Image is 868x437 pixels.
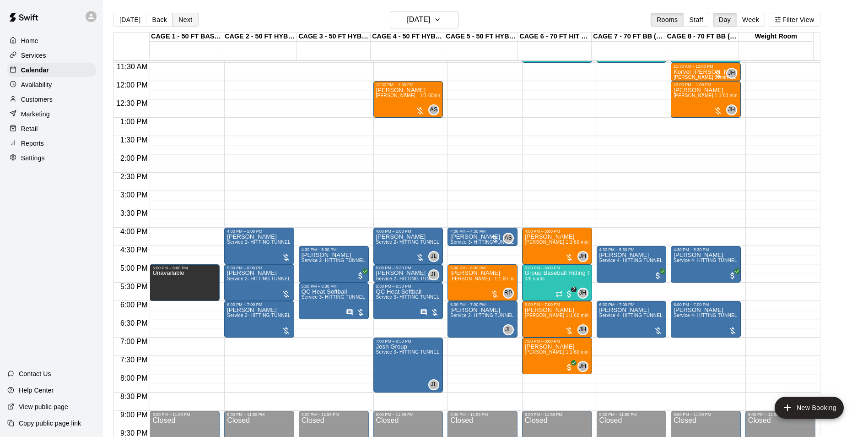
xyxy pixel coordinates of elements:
span: Josh Lusby [432,269,439,280]
span: Service 4- HITTING TUNNEL RENTAL - 70ft Baseball [674,313,790,318]
div: 4:00 PM – 4:30 PM: Service 3- HITTING TUNNEL RENTAL - 50ft Softball [447,228,518,246]
span: 1:30 PM [118,136,150,144]
span: 7:30 PM [118,356,150,364]
div: CAGE 8 - 70 FT BB (w/ pitching mound) [665,33,739,41]
a: Retail [7,122,96,136]
span: John Havird [581,324,588,335]
p: Reports [21,139,44,148]
span: 9:00 PM [118,411,150,419]
span: 2:30 PM [118,173,150,180]
div: 12:00 PM – 1:00 PM [674,82,738,87]
div: 4:30 PM – 5:30 PM [674,247,738,252]
div: 6:00 PM – 7:00 PM: Service 4- HITTING TUNNEL RENTAL - 70ft Baseball [671,301,741,338]
div: 7:00 PM – 8:00 PM [525,339,589,344]
div: 6:00 PM – 7:00 PM [450,302,515,307]
div: 5:00 PM – 6:00 PM: Group Baseball Hitting Class - Friday (Ages 9-12) [522,264,592,301]
span: 3/6 spots filled [525,276,545,281]
p: Help Center [19,386,54,395]
a: Calendar [7,63,96,77]
div: 9:00 PM – 11:59 PM [674,412,738,417]
div: 6:00 PM – 7:00 PM: Service 2- HITTING TUNNEL RENTAL - 50ft Baseball [224,301,294,338]
span: 6:00 PM [118,301,150,309]
div: 9:00 PM – 11:59 PM [525,412,589,417]
span: 9:30 PM [118,429,150,437]
div: 9:00 PM – 11:59 PM [302,412,366,417]
a: Marketing [7,107,96,121]
div: CAGE 5 - 50 FT HYBRID SB/BB [444,33,518,41]
span: 11:30 AM [114,63,150,71]
span: JL [431,270,437,279]
div: CAGE 2 - 50 FT HYBRID BB/SB [223,33,297,41]
div: John Havird [577,361,588,372]
span: JL [505,325,511,334]
div: 4:30 PM – 5:30 PM: Jaime Barquis [671,246,741,283]
div: 9:00 PM – 11:59 PM [227,412,291,417]
div: Reports [7,137,96,150]
span: 3:30 PM [118,209,150,217]
span: JH [579,289,586,298]
div: CAGE 1 - 50 FT BASEBALL w/ Auto Feeder [150,33,223,41]
span: Service 3- HITTING TUNNEL RENTAL - 50ft Softball [376,295,490,300]
span: [PERSON_NAME] - 1:1 60min softball Hitting / Fielding instruction [376,93,520,98]
span: Service 3- HITTING TUNNEL RENTAL - 50ft Softball [302,295,415,300]
div: 6:00 PM – 7:00 PM [227,302,291,307]
div: 9:00 PM – 11:59 PM [748,412,813,417]
span: JL [431,252,437,261]
div: 9:00 PM – 11:59 PM [599,412,664,417]
div: 11:30 AM – 12:00 PM [674,64,738,69]
div: 6:00 PM – 7:00 PM [525,302,589,307]
button: Rooms [651,13,684,27]
a: Services [7,49,96,62]
span: 8:30 PM [118,393,150,400]
div: CAGE 4 - 50 FT HYBRID BB/SB [371,33,444,41]
button: [DATE] [390,11,458,28]
div: 5:30 PM – 6:30 PM [302,284,366,289]
div: 9:00 PM – 11:59 PM [152,412,217,417]
div: John Havird [577,324,588,335]
span: RP [504,289,512,298]
div: CAGE 7 - 70 FT BB (w/ pitching mound) [592,33,665,41]
svg: Has notes [420,309,427,316]
button: Day [713,13,737,27]
span: Service 3- HITTING TUNNEL RENTAL - 50ft Softball [376,350,490,355]
div: 4:00 PM – 5:00 PM: Service 2- HITTING TUNNEL RENTAL - 50ft Baseball [373,228,443,264]
div: 7:00 PM – 8:30 PM: Josh Group [373,338,443,393]
button: Back [146,13,173,27]
span: [PERSON_NAME] - 1:1 60 min Softball Pitching / Hitting instruction [450,276,596,281]
button: [DATE] [113,13,146,27]
div: 6:00 PM – 7:00 PM [599,302,664,307]
span: [PERSON_NAME] 1:1 60 min. pitching Lesson [525,313,625,318]
div: 4:00 PM – 5:00 PM [227,229,291,234]
div: 12:00 PM – 1:00 PM: John Havird 1:1 60 min. pitching Lesson [671,81,741,118]
p: Copy public page link [19,419,81,428]
div: 4:30 PM – 5:30 PM: Chad Arcaria [299,246,369,283]
span: 1:00 PM [118,118,150,126]
span: JH [579,252,586,261]
span: John Havird [581,251,588,262]
span: JH [579,362,586,371]
span: 3:00 PM [118,191,150,199]
p: Retail [21,124,38,133]
div: 12:00 PM – 1:00 PM: Allie Skaggs - 1:1 60min softball Hitting / Fielding instruction [373,81,443,118]
div: 5:00 PM – 5:30 PM: Josh Lesson [373,264,443,283]
span: All customers have paid [653,271,663,280]
div: 6:00 PM – 7:00 PM: Josh Lesson [447,301,518,338]
span: Service 4- HITTING TUNNEL RENTAL - 70ft Baseball [674,258,790,263]
p: Home [21,36,38,45]
div: 5:00 PM – 6:00 PM [152,266,217,270]
span: John Havird [581,288,588,299]
span: [PERSON_NAME] 30min 1:1 pitching Lesson (ages under [DEMOGRAPHIC_DATA]) [674,75,856,80]
div: 11:30 AM – 12:00 PM: John Havird 30min 1:1 pitching Lesson (ages under 10yrs old) [671,63,741,81]
div: Rocky Parra [503,288,514,299]
div: 6:00 PM – 7:00 PM: John Havird 1:1 60 min. pitching Lesson [522,301,592,338]
span: John Havird [730,68,737,79]
span: Service 2- HITTING TUNNEL RENTAL - 50ft Baseball [450,313,566,318]
a: Home [7,34,96,48]
div: John Havird [577,288,588,299]
div: CAGE 6 - 70 FT HIT TRAX [518,33,592,41]
span: Service 2- HITTING TUNNEL RENTAL - 50ft Baseball [227,276,343,281]
div: Josh Lusby [428,251,439,262]
div: John Havird [726,104,737,115]
span: [PERSON_NAME] 1:1 60 min. pitching Lesson [525,240,625,245]
div: 4:00 PM – 5:00 PM [525,229,589,234]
